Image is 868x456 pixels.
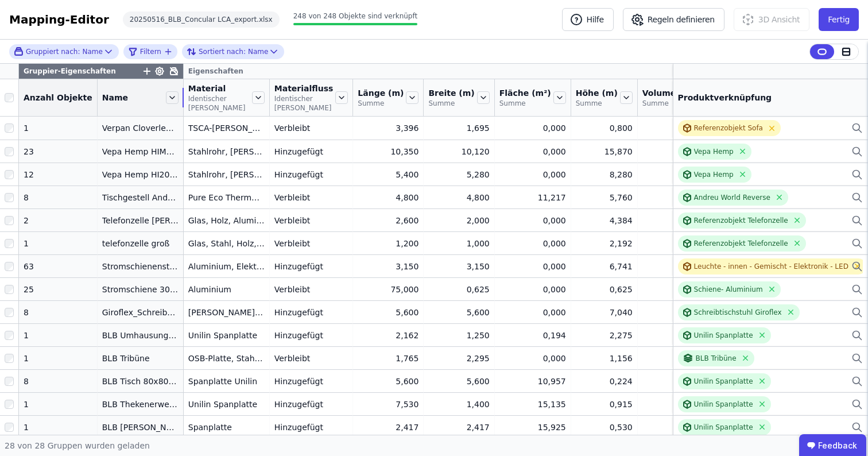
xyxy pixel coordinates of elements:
div: Mapping-Editor [9,11,109,28]
div: 8 [24,192,92,203]
div: 2,000 [428,215,489,226]
button: Hilfe [562,8,614,31]
div: Hinzugefügt [274,422,348,433]
div: 0,625 [576,284,633,295]
div: Verpan Cloverleaf Sofa 3 Units [102,122,179,134]
div: telefonzelle groß [102,238,179,249]
span: Summe [358,99,404,108]
div: Verbleibt [274,215,348,226]
div: Referenzobjekt Sofa [694,123,763,133]
div: 0,194 [499,330,566,341]
span: Materialfluss [274,83,334,94]
div: 1 [24,122,92,134]
div: Referenzobjekt Telefonzelle [694,216,788,225]
button: Fertig [819,8,859,31]
div: 6,741 [576,261,633,272]
div: 2,192 [576,238,633,249]
div: 0,000 [642,284,719,295]
span: Material [188,83,250,94]
div: 1,765 [358,353,418,364]
div: Telefonzelle [PERSON_NAME] [102,215,179,226]
div: 2,275 [576,330,633,341]
div: Spanplatte [188,422,265,433]
div: 1 [24,330,92,341]
div: Stromschiene 300cm [102,284,179,295]
div: 8,280 [576,169,633,180]
div: Giroflex_Schreibtischstuhl [102,307,179,318]
div: 3,150 [358,261,418,272]
div: 4,800 [358,192,418,203]
div: 1,400 [428,399,489,410]
div: Hinzugefügt [274,307,348,318]
div: 0,000 [499,307,566,318]
div: Name [14,47,103,56]
span: Breite (m) [428,87,474,99]
span: Filtern [140,47,161,56]
div: BLB Tisch 80x80 cm [102,376,179,387]
div: 12 [24,169,92,180]
div: 15,135 [499,399,566,410]
span: Gruppiert nach: [26,47,80,56]
div: 2,162 [358,330,418,341]
div: 15,925 [499,422,566,433]
div: 7,040 [576,307,633,318]
span: Identischer [PERSON_NAME] [274,94,334,113]
div: 0,000 [499,284,566,295]
div: 3,396 [358,122,418,134]
div: 15,870 [576,146,633,157]
span: Fläche (m²) [499,87,551,99]
div: 0,000 [499,261,566,272]
div: 0,915 [576,399,633,410]
span: Name [102,92,128,103]
div: TSCA-[PERSON_NAME], CMHR-Schaumstoff, Metallverriegelungen, Nylon [188,122,265,134]
div: 0,000 [642,169,719,180]
div: Referenzobjekt Telefonzelle [694,239,788,248]
div: 1 [24,353,92,364]
div: 5,280 [428,169,489,180]
span: Länge (m) [358,87,404,99]
div: 20250516_BLB_Concular LCA_export.xlsx [123,11,280,28]
div: Leuchte - innen - Gemischt - Elektronik - LED [694,262,848,271]
div: Unilin Spanplatte [694,423,753,432]
div: Produktverknüpfung [678,92,863,103]
div: 5,600 [428,307,489,318]
div: 0,000 [642,307,719,318]
div: 0,173 [642,399,719,410]
div: 63 [24,261,92,272]
div: Vepa Hemp [694,170,734,179]
div: Tischgestell Andreu World [102,192,179,203]
div: Name [187,45,268,59]
span: Summe [576,99,618,108]
div: Schiene- Aluminium [694,285,763,294]
div: Unilin Spanplatte [188,330,265,341]
div: 0,000 [499,146,566,157]
div: 0,000 [642,192,719,203]
div: 1,250 [428,330,489,341]
div: 4,384 [576,215,633,226]
div: 1,156 [576,353,633,364]
div: Stromschienenstrahler [102,261,179,272]
div: 8 [24,376,92,387]
div: 2,295 [428,353,489,364]
div: Verbleibt [274,122,348,134]
div: 2,417 [358,422,418,433]
div: Hinzugefügt [274,169,348,180]
div: Verbleibt [274,353,348,364]
div: 25 [24,284,92,295]
span: Volumen (m³) [642,87,704,99]
div: 4,800 [428,192,489,203]
span: Summe [642,99,704,108]
div: 0,800 [576,122,633,134]
div: 75,000 [358,284,418,295]
div: 0,000 [499,215,566,226]
div: Andreu World Reverse [694,193,770,202]
div: Aluminium [188,284,265,295]
div: 1,695 [428,122,489,134]
div: Verbleibt [274,284,348,295]
div: 0,000 [642,122,719,134]
div: Unilin Spanplatte [694,400,753,409]
div: BLB Tribüne [696,354,737,363]
div: 5,760 [576,192,633,203]
div: 2 [24,215,92,226]
div: 5,600 [428,376,489,387]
